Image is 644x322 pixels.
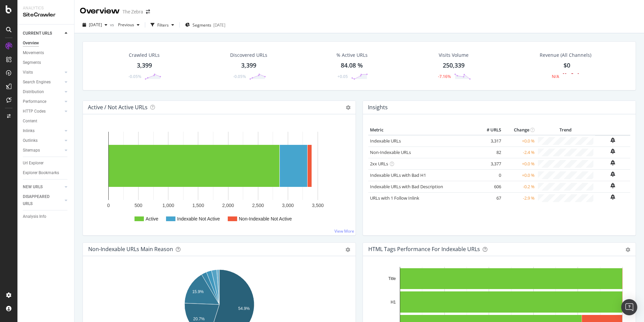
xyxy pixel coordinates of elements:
[341,61,363,70] div: 84.08 %
[23,59,69,66] a: Segments
[23,137,38,144] div: Outlinks
[23,118,69,125] a: Content
[368,125,476,135] th: Metric
[128,74,141,79] div: -0.05%
[23,49,69,56] a: Movements
[88,246,173,252] div: Non-Indexable URLs Main Reason
[610,194,615,200] div: bell-plus
[23,213,46,220] div: Analysis Info
[157,22,169,28] div: Filters
[476,192,503,204] td: 67
[23,193,63,207] a: DISAPPEARED URLS
[23,5,69,11] div: Analytics
[476,181,503,192] td: 606
[88,103,148,112] h4: Active / Not Active URLs
[129,52,160,58] div: Crawled URLs
[536,125,595,135] th: Trend
[368,103,388,112] h4: Insights
[182,19,228,30] button: Segments[DATE]
[177,216,220,222] text: Indexable Not Active
[23,108,63,115] a: HTTP Codes
[23,30,63,37] a: CURRENT URLS
[146,9,150,14] div: arrow-right-arrow-left
[476,158,503,169] td: 3,377
[23,160,69,167] a: Url Explorer
[23,147,63,154] a: Sitemaps
[23,30,52,37] div: CURRENT URLS
[192,289,204,294] text: 15.9%
[503,181,536,192] td: -0.2 %
[388,276,396,281] text: Title
[23,108,46,115] div: HTTP Codes
[345,247,350,252] div: gear
[503,147,536,158] td: -2.4 %
[135,203,143,208] text: 500
[137,61,152,70] div: 3,399
[443,61,465,70] div: 250,339
[23,11,69,19] div: SiteCrawler
[23,40,69,47] a: Overview
[222,203,234,208] text: 2,000
[282,203,294,208] text: 3,000
[192,203,204,208] text: 1,500
[563,61,570,69] span: $0
[80,19,110,30] button: [DATE]
[391,300,396,305] text: H1
[610,149,615,154] div: bell-plus
[23,98,63,105] a: Performance
[610,183,615,188] div: bell-plus
[88,125,350,230] div: A chart.
[23,118,37,125] div: Content
[193,22,211,28] span: Segments
[503,192,536,204] td: -2.9 %
[552,74,559,79] div: N/A
[334,228,354,234] a: View More
[23,69,63,76] a: Visits
[370,184,443,190] a: Indexable URLs with Bad Description
[476,125,503,135] th: # URLS
[610,171,615,177] div: bell-plus
[23,193,57,207] div: DISAPPEARED URLS
[23,49,44,56] div: Movements
[476,135,503,147] td: 3,317
[336,52,368,58] div: % Active URLs
[233,74,246,79] div: -0.05%
[370,138,401,144] a: Indexable URLs
[23,184,63,191] a: NEW URLS
[148,19,177,30] button: Filters
[89,22,102,28] span: 2025 Aug. 15th
[503,158,536,169] td: +0.0 %
[230,52,267,58] div: Discovered URLs
[23,169,69,176] a: Explorer Bookmarks
[23,137,63,144] a: Outlinks
[241,61,256,70] div: 3,399
[23,88,63,95] a: Distribution
[23,127,63,134] a: Inlinks
[23,160,44,167] div: Url Explorer
[23,40,39,47] div: Overview
[23,127,35,134] div: Inlinks
[540,52,591,58] span: Revenue (All Channels)
[162,203,174,208] text: 1,000
[110,22,115,28] span: vs
[122,8,143,15] div: The Zebra
[23,98,46,105] div: Performance
[626,247,630,252] div: gear
[337,74,348,79] div: +0.05
[610,160,615,165] div: bell-plus
[438,74,451,79] div: -7.16%
[439,52,469,58] div: Visits Volume
[476,169,503,181] td: 0
[23,213,69,220] a: Analysis Info
[238,306,250,311] text: 54.9%
[115,22,134,28] span: Previous
[213,22,225,28] div: [DATE]
[23,79,63,86] a: Search Engines
[370,149,411,155] a: Non-Indexable URLs
[252,203,264,208] text: 2,500
[312,203,324,208] text: 3,500
[23,79,51,86] div: Search Engines
[239,216,292,222] text: Non-Indexable Not Active
[621,299,637,315] div: Open Intercom Messenger
[23,169,59,176] div: Explorer Bookmarks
